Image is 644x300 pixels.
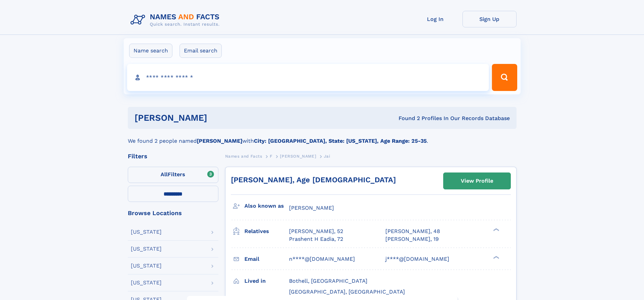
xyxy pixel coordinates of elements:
a: [PERSON_NAME], 19 [385,235,439,243]
div: ❯ [492,255,500,259]
b: City: [GEOGRAPHIC_DATA], State: [US_STATE], Age Range: 25-35 [254,138,427,144]
div: View Profile [461,173,493,189]
div: Browse Locations [128,210,218,216]
input: search input [127,64,489,91]
div: ❯ [492,228,500,232]
h3: Email [244,253,289,265]
h1: [PERSON_NAME] [135,114,303,122]
div: [US_STATE] [131,246,162,252]
div: Found 2 Profiles In Our Records Database [303,115,510,122]
a: Sign Up [462,11,517,27]
a: [PERSON_NAME], 48 [385,228,440,235]
span: Jai [324,154,330,159]
a: [PERSON_NAME] [280,152,316,160]
a: [PERSON_NAME], 52 [289,228,343,235]
div: [US_STATE] [131,229,162,235]
span: [GEOGRAPHIC_DATA], [GEOGRAPHIC_DATA] [289,289,405,295]
div: We found 2 people named with . [128,129,517,145]
span: Bothell, [GEOGRAPHIC_DATA] [289,278,367,284]
span: F [270,154,272,159]
div: Filters [128,153,218,159]
h3: Lived in [244,275,289,287]
a: Log In [408,11,462,27]
label: Filters [128,167,218,183]
a: View Profile [444,173,510,189]
span: All [161,171,168,178]
div: [US_STATE] [131,263,162,269]
span: [PERSON_NAME] [289,205,334,211]
button: Search Button [492,64,517,91]
a: Names and Facts [225,152,262,160]
h3: Relatives [244,226,289,237]
span: [PERSON_NAME] [280,154,316,159]
a: Prashent H Eadia, 72 [289,235,343,243]
label: Name search [129,44,172,58]
b: [PERSON_NAME] [197,138,242,144]
h3: Also known as [244,200,289,212]
a: [PERSON_NAME], Age [DEMOGRAPHIC_DATA] [231,176,396,184]
a: F [270,152,272,160]
label: Email search [180,44,222,58]
img: Logo Names and Facts [128,11,225,29]
div: [US_STATE] [131,280,162,285]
